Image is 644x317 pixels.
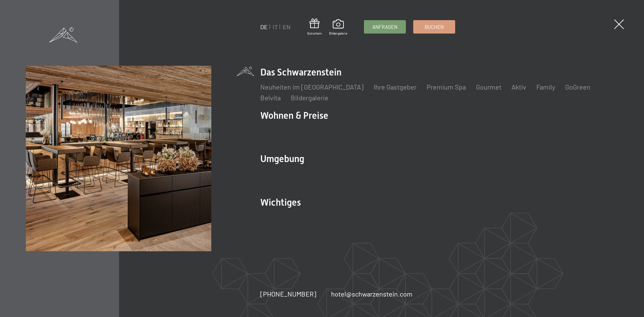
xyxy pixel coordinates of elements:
[565,83,590,91] a: GoGreen
[283,23,290,31] a: EN
[512,83,526,91] a: Aktiv
[307,18,322,36] a: Gutschein
[260,289,316,299] a: [PHONE_NUMBER]
[329,19,347,36] a: Bildergalerie
[536,83,555,91] a: Family
[260,290,316,298] span: [PHONE_NUMBER]
[372,23,397,31] span: Anfragen
[425,23,444,31] span: Buchen
[427,83,466,91] a: Premium Spa
[476,83,501,91] a: Gourmet
[273,23,278,31] a: IT
[414,20,455,33] a: Buchen
[260,23,268,31] a: DE
[329,31,347,36] span: Bildergalerie
[260,94,281,102] a: Belvita
[291,94,328,102] a: Bildergalerie
[307,31,322,36] span: Gutschein
[331,289,413,299] a: hotel@schwarzenstein.com
[260,83,364,91] a: Neuheiten im [GEOGRAPHIC_DATA]
[374,83,417,91] a: Ihre Gastgeber
[364,20,406,33] a: Anfragen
